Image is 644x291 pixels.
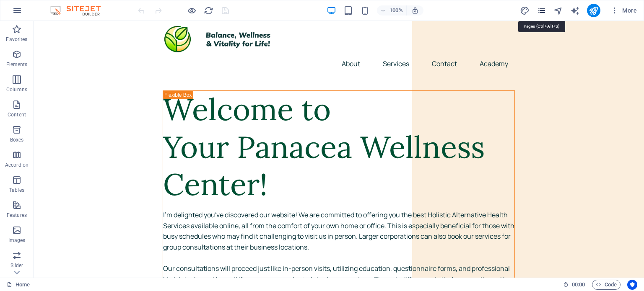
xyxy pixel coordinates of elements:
button: Click here to leave preview mode and continue editing [187,5,197,15]
h6: 100% [390,5,403,15]
a: Click to cancel selection. Double-click to open Pages [7,280,30,290]
p: Columns [6,86,27,93]
p: Favorites [6,36,27,43]
button: Code [592,280,621,290]
i: AI Writer [570,6,580,15]
p: Images [8,237,26,244]
button: design [520,5,530,15]
p: Accordion [5,162,29,168]
button: reload [203,5,213,15]
button: navigator [553,5,563,15]
p: Slider [10,262,23,269]
p: Features [7,212,27,219]
span: 00 00 [572,280,585,290]
i: Design (Ctrl+Alt+Y) [520,6,530,15]
button: pages [537,5,547,15]
p: Tables [9,187,24,193]
img: Editor Logo [48,5,111,15]
p: Boxes [10,136,24,143]
button: text_generator [570,5,580,15]
span: More [610,6,637,15]
button: publish [587,4,600,17]
button: Usercentrics [627,280,637,290]
p: Elements [6,61,28,68]
button: More [607,4,640,17]
button: 100% [377,5,407,15]
i: On resize automatically adjust zoom level to fit chosen device. [411,7,419,14]
i: Publish [589,6,598,15]
p: Content [8,111,26,118]
h6: Session time [563,280,585,290]
span: : [578,281,579,288]
i: Reload page [204,6,213,15]
i: Navigator [553,6,563,15]
span: Code [596,280,617,290]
